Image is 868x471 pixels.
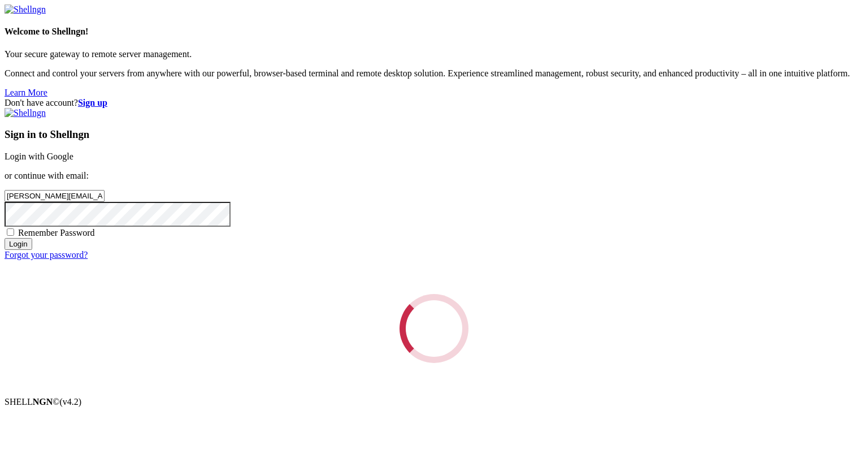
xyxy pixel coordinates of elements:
input: Remember Password [7,228,14,236]
img: Shellngn [5,108,46,118]
p: Your secure gateway to remote server management. [5,49,863,59]
div: Don't have account? [5,98,863,108]
span: SHELL © [5,397,81,407]
span: 4.2.0 [60,397,82,407]
a: Sign up [78,98,107,107]
a: Login with Google [5,152,73,161]
p: or continue with email: [5,171,863,181]
span: Remember Password [18,228,95,237]
p: Connect and control your servers from anywhere with our powerful, browser-based terminal and remo... [5,68,863,79]
div: Loading... [396,291,471,366]
b: NGN [33,397,53,407]
input: Email address [5,190,105,202]
a: Learn More [5,88,47,97]
input: Login [5,238,32,250]
a: Forgot your password? [5,250,88,260]
h3: Sign in to Shellngn [5,128,863,141]
h4: Welcome to Shellngn! [5,27,863,37]
img: Shellngn [5,5,46,15]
